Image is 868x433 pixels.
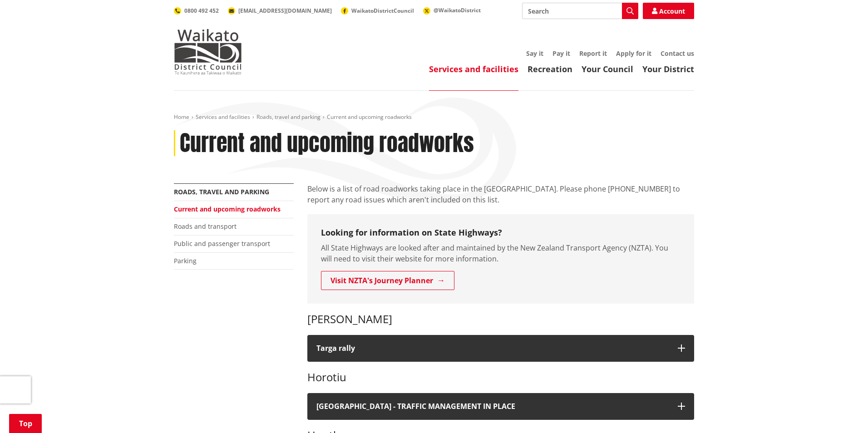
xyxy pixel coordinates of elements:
span: WaikatoDistrictCouncil [351,7,414,15]
a: Top [9,414,42,433]
img: Waikato District Council - Te Kaunihera aa Takiwaa o Waikato [174,29,242,74]
span: 0800 492 452 [184,7,219,15]
h1: Current and upcoming roadworks [180,130,474,157]
a: 0800 492 452 [174,7,219,15]
nav: breadcrumb [174,113,694,121]
a: @WaikatoDistrict [423,6,481,14]
span: [EMAIL_ADDRESS][DOMAIN_NAME] [238,7,332,15]
a: Current and upcoming roadworks [174,205,281,213]
a: Contact us [661,49,694,58]
p: All State Highways are looked after and maintained by the New Zealand Transport Agency (NZTA). Yo... [321,242,681,264]
a: Pay it [552,49,570,58]
a: Services and facilities [429,64,518,74]
a: Apply for it [616,49,651,58]
h3: [PERSON_NAME] [307,313,694,326]
a: Roads, travel and parking [174,187,269,196]
a: WaikatoDistrictCouncil [341,7,414,15]
span: @WaikatoDistrict [434,6,481,14]
h4: [GEOGRAPHIC_DATA] - TRAFFIC MANAGEMENT IN PLACE [316,402,669,411]
a: Roads and transport [174,222,237,231]
a: Your District [642,64,694,74]
a: Account [643,3,694,19]
a: Roads, travel and parking [256,113,321,121]
h4: Targa rally [316,344,669,353]
input: Search input [522,3,638,19]
a: Say it [526,49,543,58]
a: Your Council [582,64,633,74]
h3: Horotiu [307,371,694,384]
a: Parking [174,256,197,265]
h3: Looking for information on State Highways? [321,228,681,238]
button: Targa rally [307,335,694,362]
a: Home [174,113,189,121]
span: Current and upcoming roadworks [327,113,412,121]
a: Visit NZTA's Journey Planner [321,271,454,290]
a: Public and passenger transport [174,239,270,248]
a: Services and facilities [196,113,250,121]
a: Report it [579,49,607,58]
a: [EMAIL_ADDRESS][DOMAIN_NAME] [228,7,332,15]
button: [GEOGRAPHIC_DATA] - TRAFFIC MANAGEMENT IN PLACE [307,393,694,420]
p: Below is a list of road roadworks taking place in the [GEOGRAPHIC_DATA]. Please phone [PHONE_NUMB... [307,183,694,205]
a: Recreation [528,64,572,74]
